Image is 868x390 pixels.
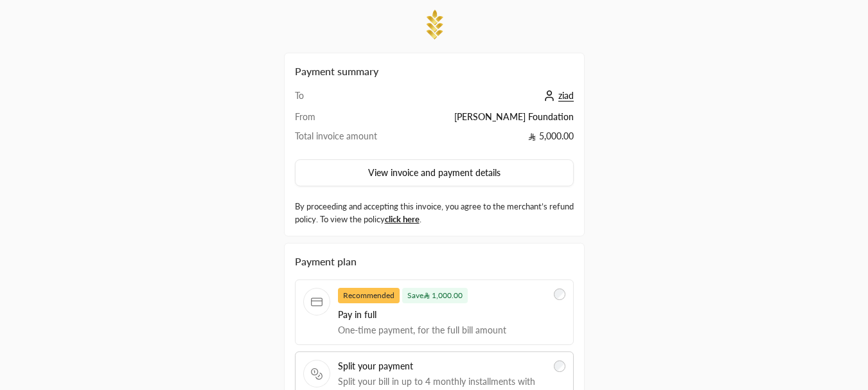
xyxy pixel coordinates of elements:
[385,214,420,224] a: click here
[295,130,409,149] td: Total invoice amount
[421,8,447,42] img: Company Logo
[295,89,409,111] td: To
[295,254,574,269] div: Payment plan
[338,288,400,303] span: Recommended
[295,111,409,130] td: From
[554,360,565,372] input: Split your paymentSplit your bill in up to 4 monthly installments with no interest
[338,324,546,337] span: One-time payment, for the full bill amount
[408,111,573,130] td: [PERSON_NAME] Foundation
[295,64,574,79] h2: Payment summary
[338,308,546,321] span: Pay in full
[338,360,546,373] span: Split your payment
[558,90,574,102] span: ziad
[295,159,574,186] button: View invoice and payment details
[540,90,574,101] a: ziad
[402,288,468,303] span: Save 1,000.00
[295,200,574,226] label: By proceeding and accepting this invoice, you agree to the merchant’s refund policy. To view the ...
[408,130,573,149] td: 5,000.00
[554,288,565,300] input: RecommendedSave 1,000.00Pay in fullOne-time payment, for the full bill amount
